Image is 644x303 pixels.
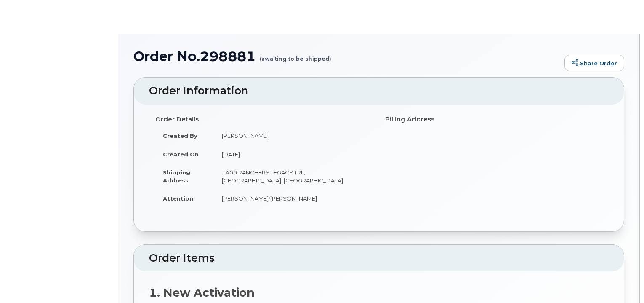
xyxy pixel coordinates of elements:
td: [DATE] [214,145,373,164]
strong: Shipping Address [163,169,190,184]
td: 1400 RANCHERS LEGACY TRL, [GEOGRAPHIC_DATA], [GEOGRAPHIC_DATA] [214,163,373,189]
strong: Attention [163,195,193,202]
h2: Order Information [149,85,609,97]
h2: Order Items [149,252,609,264]
h4: Order Details [155,116,373,123]
strong: Created On [163,151,199,158]
small: (awaiting to be shipped) [260,49,331,62]
h1: Order No.298881 [133,49,560,64]
a: Share Order [564,55,624,72]
strong: 1. New Activation [149,286,255,300]
strong: Created By [163,132,197,139]
h4: Billing Address [385,116,602,123]
td: [PERSON_NAME]/[PERSON_NAME] [214,189,373,208]
td: [PERSON_NAME] [214,126,373,145]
